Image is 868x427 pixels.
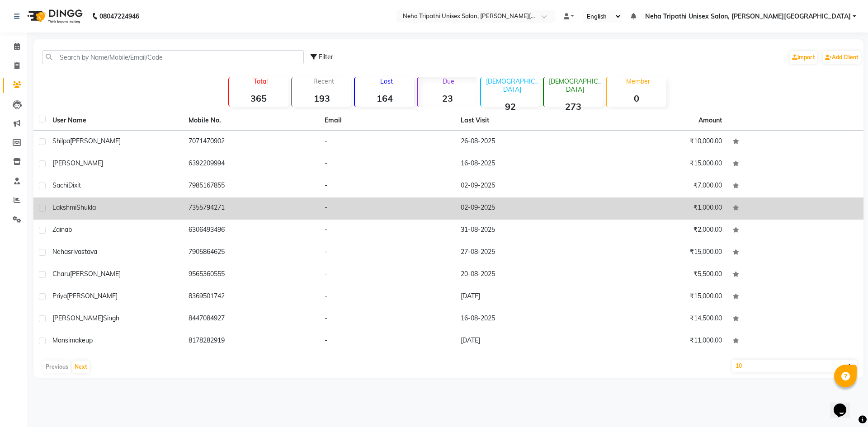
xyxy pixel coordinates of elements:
[52,270,70,278] span: Charu
[420,77,477,85] p: Due
[455,264,591,286] td: 20-08-2025
[645,12,851,21] span: Neha Tripathi Unisex Salon, [PERSON_NAME][GEOGRAPHIC_DATA]
[233,77,288,85] p: Total
[52,336,70,344] span: Mansi
[183,242,319,264] td: 7905864625
[52,181,68,189] span: Sachi
[292,93,351,104] strong: 193
[591,197,727,220] td: ₹1,000.00
[52,159,103,167] span: [PERSON_NAME]
[183,286,319,308] td: 8369501742
[319,220,455,242] td: -
[52,292,67,300] span: Priya
[183,330,319,352] td: 8178282919
[47,110,183,131] th: User Name
[455,197,591,220] td: 02-09-2025
[52,137,70,145] span: Shilpa
[544,101,603,112] strong: 273
[42,50,304,64] input: Search by Name/Mobile/Email/Code
[229,93,288,104] strong: 365
[455,330,591,352] td: [DATE]
[591,153,727,175] td: ₹15,000.00
[76,203,96,211] span: Shukla
[319,131,455,153] td: -
[823,51,861,64] a: Add Client
[455,220,591,242] td: 31-08-2025
[455,131,591,153] td: 26-08-2025
[319,53,333,61] span: Filter
[72,361,90,373] button: Next
[485,77,540,94] p: [DEMOGRAPHIC_DATA]
[183,308,319,330] td: 8447084927
[481,101,540,112] strong: 92
[607,93,666,104] strong: 0
[67,292,118,300] span: [PERSON_NAME]
[359,77,414,85] p: Lost
[418,93,477,104] strong: 23
[319,110,455,131] th: Email
[52,248,68,256] span: Neha
[68,181,81,189] span: Dixit
[591,330,727,352] td: ₹11,000.00
[790,51,817,64] a: Import
[183,110,319,131] th: Mobile No.
[319,264,455,286] td: -
[455,308,591,330] td: 16-08-2025
[103,314,119,322] span: singh
[183,175,319,197] td: 7985167855
[591,308,727,330] td: ₹14,500.00
[52,314,103,322] span: [PERSON_NAME]
[183,220,319,242] td: 6306493496
[52,225,72,234] span: Zainab
[830,391,859,418] iframe: chat widget
[183,131,319,153] td: 7071470902
[319,286,455,308] td: -
[68,248,97,256] span: srivastava
[70,137,121,145] span: [PERSON_NAME]
[23,4,85,29] img: logo
[319,330,455,352] td: -
[319,197,455,220] td: -
[296,77,351,85] p: Recent
[319,175,455,197] td: -
[52,203,76,211] span: Lakshmi
[591,220,727,242] td: ₹2,000.00
[455,153,591,175] td: 16-08-2025
[591,286,727,308] td: ₹15,000.00
[693,110,727,131] th: Amount
[455,286,591,308] td: [DATE]
[610,77,666,85] p: Member
[319,242,455,264] td: -
[591,175,727,197] td: ₹7,000.00
[455,242,591,264] td: 27-08-2025
[355,93,414,104] strong: 164
[70,336,93,344] span: makeup
[183,264,319,286] td: 9565360555
[70,270,121,278] span: [PERSON_NAME]
[591,264,727,286] td: ₹5,500.00
[319,308,455,330] td: -
[591,131,727,153] td: ₹10,000.00
[591,242,727,264] td: ₹15,000.00
[183,197,319,220] td: 7355794271
[455,110,591,131] th: Last Visit
[319,153,455,175] td: -
[547,77,603,94] p: [DEMOGRAPHIC_DATA]
[99,4,139,29] b: 08047224946
[183,153,319,175] td: 6392209994
[455,175,591,197] td: 02-09-2025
